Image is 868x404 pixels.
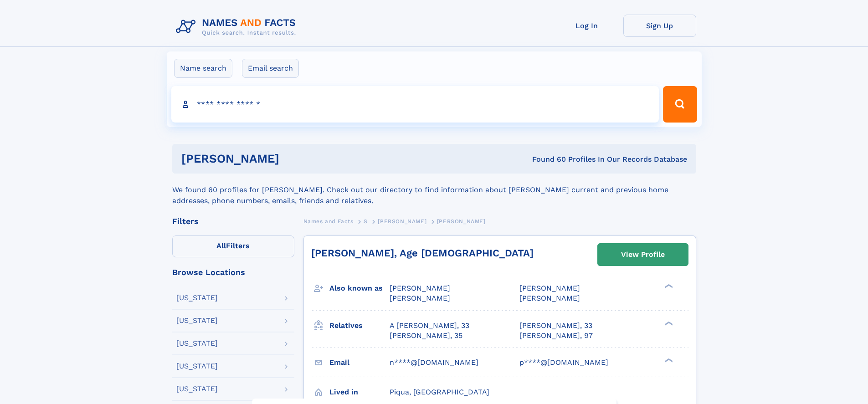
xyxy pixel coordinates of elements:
[663,357,673,363] div: ❯
[329,355,390,370] h3: Email
[216,241,226,250] span: All
[329,281,390,296] h3: Also known as
[176,385,218,393] div: [US_STATE]
[329,318,390,333] h3: Relatives
[172,235,294,257] label: Filters
[621,244,665,265] div: View Profile
[378,215,426,227] a: [PERSON_NAME]
[176,363,218,370] div: [US_STATE]
[519,321,592,331] a: [PERSON_NAME], 33
[623,15,696,37] a: Sign Up
[378,218,426,225] span: [PERSON_NAME]
[176,294,218,302] div: [US_STATE]
[390,331,462,341] a: [PERSON_NAME], 35
[390,321,469,331] a: A [PERSON_NAME], 33
[663,283,673,289] div: ❯
[437,218,486,225] span: [PERSON_NAME]
[176,317,218,324] div: [US_STATE]
[172,174,696,206] div: We found 60 profiles for [PERSON_NAME]. Check out our directory to find information about [PERSON...
[663,320,673,326] div: ❯
[550,15,623,37] a: Log In
[519,284,580,292] span: [PERSON_NAME]
[172,217,294,225] div: Filters
[172,15,303,39] img: Logo Names and Facts
[364,218,368,225] span: S
[390,284,450,292] span: [PERSON_NAME]
[329,384,390,400] h3: Lived in
[390,294,450,302] span: [PERSON_NAME]
[598,244,688,266] a: View Profile
[172,268,294,276] div: Browse Locations
[519,294,580,302] span: [PERSON_NAME]
[176,340,218,347] div: [US_STATE]
[181,153,406,164] h1: [PERSON_NAME]
[242,59,299,78] label: Email search
[303,215,354,227] a: Names and Facts
[406,154,687,164] div: Found 60 Profiles In Our Records Database
[390,388,489,396] span: Piqua, [GEOGRAPHIC_DATA]
[311,247,534,259] a: [PERSON_NAME], Age [DEMOGRAPHIC_DATA]
[171,86,659,123] input: search input
[519,331,593,341] a: [PERSON_NAME], 97
[364,215,368,227] a: S
[663,86,697,123] button: Search Button
[174,59,232,78] label: Name search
